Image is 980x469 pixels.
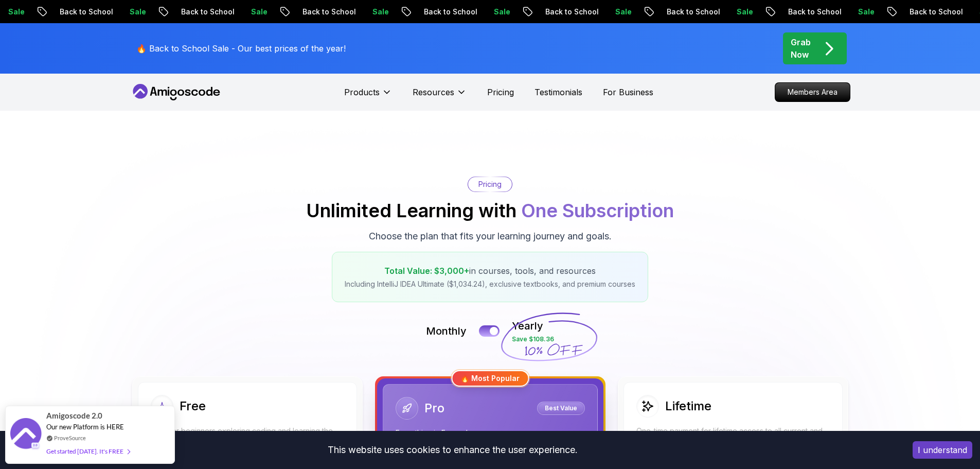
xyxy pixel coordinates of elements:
[539,403,583,413] p: Best Value
[897,7,967,17] p: Back to School
[54,433,86,442] a: ProveSource
[533,7,603,17] p: Back to School
[791,36,811,61] p: Grab Now
[487,86,514,98] a: Pricing
[603,7,636,17] p: Sale
[47,7,117,17] p: Back to School
[654,7,724,17] p: Back to School
[239,7,272,17] p: Sale
[46,445,130,457] div: Get started [DATE]. It's FREE
[413,86,467,107] button: Resources
[10,418,41,451] img: provesource social proof notification image
[117,7,150,17] p: Sale
[306,200,674,221] h2: Unlimited Learning with
[724,7,757,17] p: Sale
[413,86,454,98] p: Resources
[290,7,360,17] p: Back to School
[846,7,879,17] p: Sale
[151,426,344,446] p: Ideal for beginners exploring coding and learning the basics for free.
[369,229,612,244] p: Choose the plan that fits your learning journey and goals.
[180,398,206,414] h2: Free
[360,7,393,17] p: Sale
[636,426,830,446] p: One-time payment for lifetime access to all current and future courses.
[169,7,239,17] p: Back to School
[775,83,850,101] p: Members Area
[913,441,972,459] button: Accept cookies
[776,7,846,17] p: Back to School
[136,42,346,55] p: 🔥 Back to School Sale - Our best prices of the year!
[521,199,674,222] span: One Subscription
[46,410,102,422] span: Amigoscode 2.0
[345,265,635,277] p: in courses, tools, and resources
[8,439,897,461] div: This website uses cookies to enhance the user experience.
[412,7,482,17] p: Back to School
[775,82,850,102] a: Members Area
[426,324,467,338] p: Monthly
[665,398,711,414] h2: Lifetime
[534,86,582,98] a: Testimonials
[478,179,502,189] p: Pricing
[344,86,392,107] button: Products
[603,86,653,98] a: For Business
[396,428,585,438] p: Everything in Free, plus
[46,423,124,431] span: Our new Platform is HERE
[344,86,380,98] p: Products
[424,400,444,416] h2: Pro
[482,7,514,17] p: Sale
[345,279,635,289] p: Including IntelliJ IDEA Ultimate ($1,034.24), exclusive textbooks, and premium courses
[384,266,469,276] span: Total Value: $3,000+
